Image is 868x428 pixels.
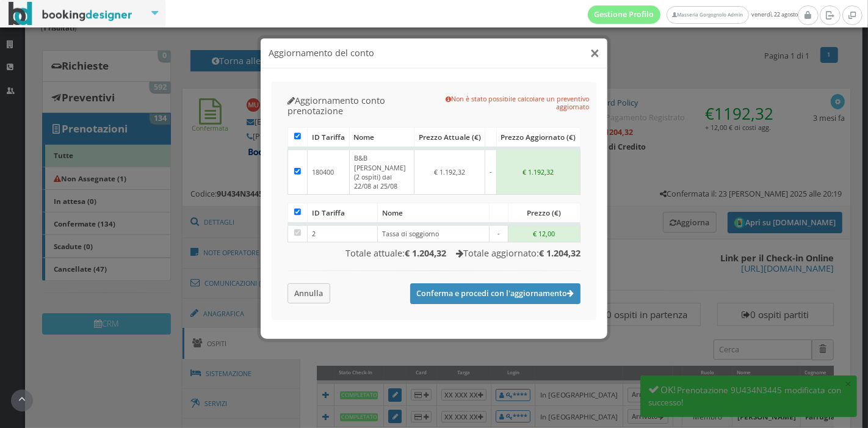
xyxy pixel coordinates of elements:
b: € 1.204,32 [539,247,580,259]
td: - [489,224,508,242]
a: Gestione Profilo [588,5,661,24]
img: BookingDesigner.com [9,2,132,26]
td: € 12,00 [508,224,580,242]
a: Masseria Gorgognolo Admin [667,6,748,24]
div: Prezzo (€) [508,203,580,222]
b: € 1.204,32 [405,247,446,259]
div: Nome [378,203,488,222]
td: 2 [308,224,378,242]
div: ID Tariffa [308,203,377,222]
td: Tassa di soggiorno [378,224,489,242]
span: venerdì, 22 agosto [588,5,798,24]
button: Conferma e procedi con l'aggiornamento [410,283,581,304]
h4: Totale attuale: Totale aggiornato: [288,248,581,258]
button: Annulla [288,283,331,303]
